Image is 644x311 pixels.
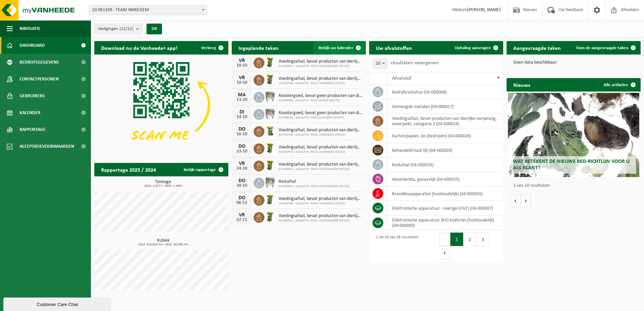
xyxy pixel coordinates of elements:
[264,194,276,205] img: WB-0060-HPE-GN-50
[235,183,249,188] div: 30-10
[279,162,362,167] span: Voedingsafval, bevat producten van dierlijke oorsprong, onverpakt, categorie 3
[264,57,276,68] img: WB-0060-HPE-GN-50
[264,177,276,188] img: WB-1100-GAL-GY-01
[440,233,450,246] button: Previous
[373,232,418,260] div: 1 tot 10 van 26 resultaten
[387,85,503,99] td: bedrijfsrestafval (04-000008)
[449,41,503,55] a: Ophaling aanvragen
[313,41,365,55] a: Bekijk uw kalender
[576,46,628,50] span: Toon de aangevraagde taken
[279,196,362,202] span: Voedingsafval, bevat producten van dierlijke oorsprong, onverpakt, categorie 3
[279,213,362,219] span: Voedingsafval, bevat producten van dierlijke oorsprong, onverpakt, categorie 3
[279,128,362,133] span: Voedingsafval, bevat producten van dierlijke oorsprong, onverpakt, categorie 3
[20,138,74,155] span: Acceptatievoorwaarden
[20,71,59,88] span: Contactpersonen
[235,149,249,154] div: 23-10
[369,41,419,54] h2: Uw afvalstoffen
[319,46,353,50] span: Bekijk uw kalender
[387,129,503,143] td: karton/papier, los (bedrijven) (04-000026)
[196,41,228,55] button: Verberg
[279,133,362,137] span: 10-536700 - AQUAFIN - RWZI WAREGEM (KP152)
[507,78,537,91] h2: Nieuws
[373,59,387,68] span: 10
[89,5,206,15] span: 10-961349 - TEAM WAREGEM
[94,24,142,34] button: Vestigingen(12/12)
[455,46,491,50] span: Ophaling aanvragen
[440,246,450,260] button: Next
[477,233,490,246] button: 3
[235,127,249,132] div: DO
[235,109,249,115] div: DI
[178,163,228,176] a: Bekijk rapportage
[387,215,503,230] td: elektronische apparatuur (KV) koelvries (huishoudelijk) (04-000069)
[598,78,640,92] a: Alle artikelen
[235,98,249,102] div: 13-10
[264,108,276,119] img: WB-1100-GAL-GY-01
[235,201,249,205] div: 06-11
[264,142,276,154] img: WB-0060-HPE-GN-50
[391,60,439,66] label: resultaten weergeven
[279,76,362,81] span: Voedingsafval, bevat producten van dierlijke oorsprong, onverpakt, categorie 3
[89,5,207,15] span: 10-961349 - TEAM WAREGEM
[387,143,503,158] td: behandeld hout (B) (04-000028)
[279,64,362,68] span: 02-008501 - AQUAFIN - RWZI OUDENAARDE (KP120)
[201,46,216,50] span: Verberg
[98,238,228,246] h3: Kubiek
[387,99,503,114] td: gemengde metalen (04-000017)
[279,167,362,171] span: 02-008501 - AQUAFIN - RWZI OUDENAARDE (KP120)
[94,163,163,176] h2: Rapportage 2025 / 2024
[279,110,362,116] span: Roostergoed, bevat geen producten van dierlijke oorsprong
[513,159,630,171] span: Wat betekent de nieuwe RED-richtlijn voor u als klant?
[387,114,503,129] td: voedingsafval, bevat producten van dierlijke oorsprong, onverpakt, categorie 3 (04-000024)
[264,160,276,171] img: WB-0060-HPE-GN-50
[20,88,45,104] span: Gebruikers
[235,144,249,149] div: DO
[392,76,411,81] span: Afvalstof
[279,184,350,188] span: 02-008501 - AQUAFIN - RWZI OUDENAARDE (KP120)
[279,179,350,184] span: Restafval
[235,115,249,119] div: 14-10
[571,41,640,55] a: Toon de aangevraagde taken
[235,212,249,218] div: VR
[98,24,133,34] span: Vestigingen
[98,184,228,188] span: 2024: 2,977 t - 2025: 1,349 t
[373,59,387,69] span: 10
[387,186,503,201] td: brandblusapparaten (huishoudelijk) (04-000065)
[264,211,276,222] img: WB-0060-HPE-GN-50
[98,180,228,188] h3: Tonnage
[20,121,45,138] span: Rapportage
[235,63,249,68] div: 10-10
[279,202,362,206] span: 10-536700 - AQUAFIN - RWZI WAREGEM (KP152)
[508,93,639,177] a: Wat betekent de nieuwe RED-richtlijn voor u als klant?
[264,91,276,102] img: WB-1100-GAL-GY-01
[3,296,112,311] iframe: chat widget
[264,74,276,85] img: WB-0060-HPE-GN-50
[387,201,503,215] td: elektronische apparatuur - overige (OVE) (04-000067)
[279,59,362,64] span: Voedingsafval, bevat producten van dierlijke oorsprong, onverpakt, categorie 3
[279,81,362,85] span: 10-536700 - AQUAFIN - RWZI WAREGEM (KP152)
[467,7,501,12] strong: [PERSON_NAME]
[235,58,249,63] div: VR
[120,27,133,31] count: (12/12)
[235,195,249,201] div: DO
[20,20,40,37] span: Navigatie
[147,24,162,34] button: OK
[235,132,249,137] div: 16-10
[279,150,362,154] span: 10-536700 - AQUAFIN - RWZI WAREGEM (KP152)
[279,93,362,99] span: Roostergoed, bevat geen producten van dierlijke oorsprong
[279,145,362,150] span: Voedingsafval, bevat producten van dierlijke oorsprong, onverpakt, categorie 3
[235,75,249,80] div: VR
[521,194,531,207] button: Volgende
[279,99,362,103] span: 02-008459 - AQUAFIN - RWZI RONSE (KP175)
[235,80,249,85] div: 10-10
[387,172,503,186] td: absorbentia, gevaarlijk (04-000055)
[20,54,59,71] span: Bedrijfsgegevens
[94,55,228,155] img: Download de VHEPlus App
[94,41,184,54] h2: Download nu de Vanheede+ app!
[235,161,249,166] div: VR
[279,219,362,223] span: 02-008501 - AQUAFIN - RWZI OUDENAARDE (KP120)
[235,178,249,183] div: DO
[513,60,634,65] p: Geen data beschikbaar.
[98,243,228,246] span: 2024: 320,820 m3 - 2025: 98,980 m3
